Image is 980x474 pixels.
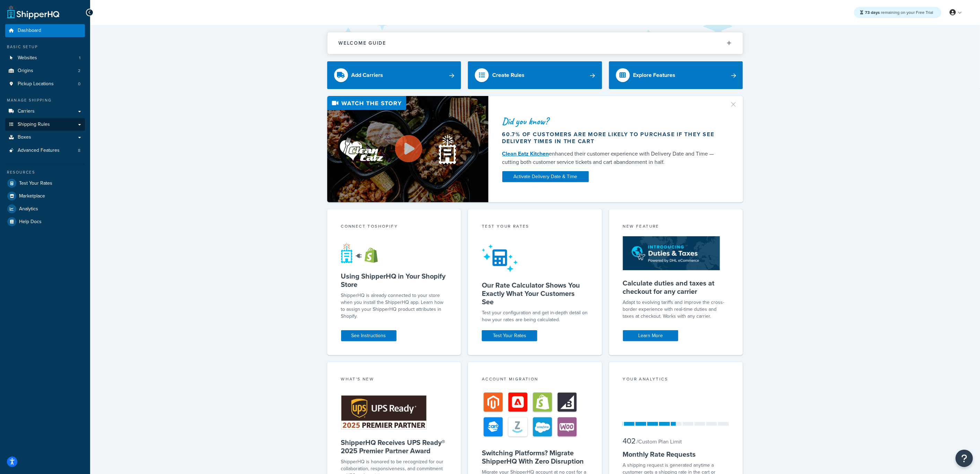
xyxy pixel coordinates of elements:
div: Your Analytics [623,376,729,384]
h2: Welcome Guide [339,41,387,46]
div: 60.7% of customers are more likely to purchase if they see delivery times in the cart [502,131,721,145]
span: Advanced Features [18,148,60,153]
span: Origins [18,68,33,74]
button: Open Resource Center [956,450,973,467]
h5: ShipperHQ Receives UPS Ready® 2025 Premier Partner Award [341,438,448,455]
small: / Custom Plan Limit [637,438,682,446]
a: Shipping Rules [5,118,85,131]
strong: 73 days [865,9,880,16]
a: Dashboard [5,24,85,37]
div: enhanced their customer experience with Delivery Date and Time — cutting both customer service ti... [502,150,721,166]
a: Add Carriers [327,61,461,89]
div: Manage Shipping [5,97,85,103]
div: Explore Features [633,70,676,80]
a: Pickup Locations0 [5,78,85,90]
span: 0 [78,81,80,87]
span: 402 [623,435,636,447]
a: See Instructions [341,330,397,341]
div: Resources [5,169,85,175]
li: Advanced Features [5,144,85,157]
a: Analytics [5,203,85,215]
h5: Monthly Rate Requests [623,450,729,458]
li: Origins [5,64,85,77]
a: Boxes [5,131,85,144]
p: Adapt to evolving tariffs and improve the cross-border experience with real-time duties and taxes... [623,299,729,320]
span: Analytics [19,206,38,212]
span: Pickup Locations [18,81,54,87]
a: Carriers [5,105,85,118]
div: Test your configuration and get in-depth detail on how your rates are being calculated. [482,309,588,323]
a: Clean Eatz Kitchen [502,150,549,158]
div: Create Rules [492,70,524,80]
span: 2 [78,68,80,74]
span: remaining on your Free Trial [865,9,934,16]
div: Basic Setup [5,44,85,50]
span: Marketplace [19,193,45,199]
span: Test Your Rates [19,181,52,186]
p: ShipperHQ is already connected to your store when you install the ShipperHQ app. Learn how to ass... [341,292,448,320]
div: Account Migration [482,376,588,384]
li: Pickup Locations [5,78,85,90]
a: Advanced Features8 [5,144,85,157]
button: Welcome Guide [328,32,743,54]
a: Create Rules [468,61,602,89]
span: Websites [18,55,37,61]
h5: Calculate duties and taxes at checkout for any carrier [623,279,729,296]
div: Did you know? [502,116,721,126]
span: Shipping Rules [18,122,50,128]
a: Help Docs [5,216,85,228]
div: New Feature [623,223,729,231]
div: Test your rates [482,223,588,231]
div: Connect to Shopify [341,223,448,231]
span: 8 [78,148,80,153]
a: Test Your Rates [5,177,85,190]
li: Websites [5,52,85,64]
span: Dashboard [18,28,41,34]
a: Marketplace [5,190,85,202]
div: Add Carriers [352,70,383,80]
span: 1 [79,55,80,61]
span: Boxes [18,134,31,140]
h5: Switching Platforms? Migrate ShipperHQ With Zero Disruption [482,449,588,465]
a: Websites1 [5,52,85,64]
div: What's New [341,376,448,384]
a: Learn More [623,330,678,341]
h5: Our Rate Calculator Shows You Exactly What Your Customers See [482,281,588,306]
h5: Using ShipperHQ in Your Shopify Store [341,272,448,289]
img: Video thumbnail [327,96,488,202]
a: Explore Features [609,61,743,89]
a: Origins2 [5,64,85,77]
a: Activate Delivery Date & Time [502,171,589,182]
span: Help Docs [19,219,42,225]
a: Test Your Rates [482,330,537,341]
span: Carriers [18,108,35,114]
img: connect-shq-shopify-9b9a8c5a.svg [341,243,384,263]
